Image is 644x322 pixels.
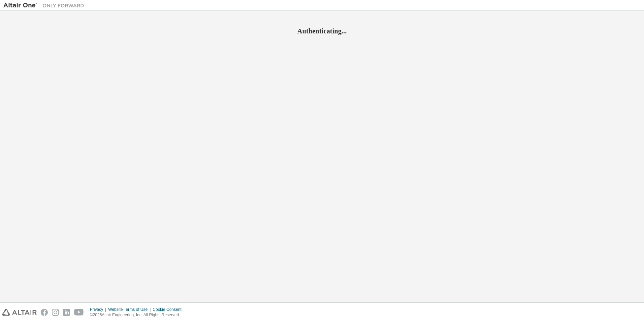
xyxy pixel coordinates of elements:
[52,309,59,316] img: instagram.svg
[90,312,186,318] p: © 2025 Altair Engineering, Inc. All Rights Reserved.
[3,2,88,9] img: Altair One
[3,27,641,35] h2: Authenticating...
[90,307,108,312] div: Privacy
[2,309,37,316] img: altair_logo.svg
[41,309,48,316] img: facebook.svg
[153,307,185,312] div: Cookie Consent
[63,309,70,316] img: linkedin.svg
[108,307,153,312] div: Website Terms of Use
[74,309,84,316] img: youtube.svg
